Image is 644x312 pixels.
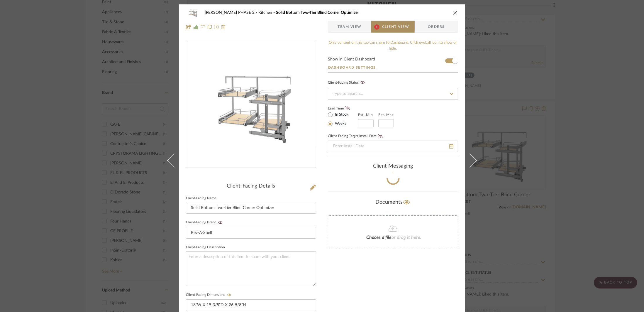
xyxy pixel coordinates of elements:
img: b789ee68-7ff2-4431-81f4-d7b0c9d5c962_436x436.jpg [186,61,316,148]
label: In Stock [334,112,348,117]
span: Team View [338,21,362,33]
span: Client View [382,21,409,33]
div: Documents [328,198,458,207]
button: Dashboard Settings [328,65,376,70]
div: Client-Facing Status [328,80,367,86]
label: Est. Min [358,113,373,117]
label: Weeks [334,121,346,127]
mat-radio-group: Select item type [328,111,358,127]
label: Client-Facing Brand [186,220,224,225]
div: Only content on this tab can share to Dashboard. Click eyeball icon to show or hide. [328,40,458,51]
label: Client-Facing Dimensions [186,293,233,297]
input: Enter Install Date [328,141,458,152]
button: close [453,10,458,15]
div: client Messaging [328,163,458,170]
label: Lead Time [328,106,358,111]
span: Kitchen [258,11,276,15]
input: Enter Client-Facing Brand [186,227,316,239]
span: 1 [374,24,379,30]
div: Client-Facing Details [186,183,316,190]
input: Type to Search… [328,88,458,100]
img: Remove from project [221,25,226,29]
button: Client-Facing Brand [216,220,224,225]
label: Est. Max [378,113,394,117]
input: Enter item dimensions [186,299,316,311]
div: 0 [186,61,316,148]
span: Choose a file [366,235,392,240]
span: Solid Bottom Two-Tier Blind Corner Optimizer [276,11,359,15]
label: Client-Facing Target Install Date [328,134,384,138]
label: Client-Facing Name [186,197,216,200]
img: b789ee68-7ff2-4431-81f4-d7b0c9d5c962_48x40.jpg [186,7,200,18]
button: Client-Facing Target Install Date [377,134,384,138]
button: Lead Time [344,105,352,111]
input: Enter Client-Facing Item Name [186,202,316,214]
span: [PERSON_NAME] PHASE 2 [205,11,258,15]
button: Client-Facing Dimensions [225,293,233,297]
span: Orders [421,21,451,33]
label: Client-Facing Description [186,246,225,249]
span: or drag it here. [392,235,421,240]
